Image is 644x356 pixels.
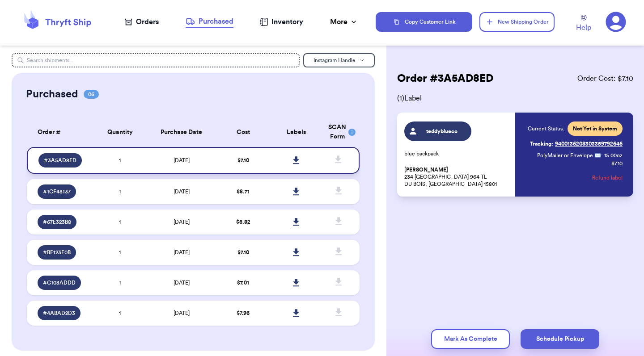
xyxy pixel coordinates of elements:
[43,279,76,286] span: # C103ADDD
[119,250,121,255] span: 1
[147,117,216,147] th: Purchase Date
[260,17,303,27] a: Inventory
[592,168,623,188] button: Refund label
[530,140,553,147] span: Tracking:
[576,15,591,33] a: Help
[174,280,190,285] span: [DATE]
[174,219,190,225] span: [DATE]
[186,16,233,27] div: Purchased
[530,137,623,151] a: Tracking:9400136208303359792646
[577,73,633,84] span: Order Cost: $ 7.10
[119,189,121,194] span: 1
[236,219,250,225] span: $ 6.82
[479,12,555,32] button: New Shipping Order
[174,310,190,316] span: [DATE]
[43,310,75,317] span: # 4ABAD2D3
[611,160,623,167] p: $ 7.10
[397,93,633,104] span: ( 1 ) Label
[93,117,147,147] th: Quantity
[404,150,510,157] p: blue backpack
[421,128,463,135] span: teddyblueco
[303,53,375,67] button: Instagram Handle
[237,310,250,316] span: $ 7.96
[237,189,250,194] span: $ 8.71
[576,22,591,33] span: Help
[431,329,510,349] button: Mark As Complete
[119,280,121,285] span: 1
[84,90,99,99] span: 06
[174,189,190,194] span: [DATE]
[44,157,76,164] span: # 3A5AD8ED
[573,125,617,132] span: Not Yet in System
[528,125,564,132] span: Current Status:
[330,17,358,27] div: More
[27,117,93,147] th: Order #
[404,167,448,173] span: [PERSON_NAME]
[604,152,623,159] span: 15.00 oz
[237,158,249,163] span: $ 7.10
[43,249,71,256] span: # BF123E0B
[601,152,602,159] span: :
[314,58,356,63] span: Instagram Handle
[119,219,121,225] span: 1
[186,16,233,28] a: Purchased
[119,310,121,316] span: 1
[26,87,78,101] h2: Purchased
[328,123,349,142] div: SCAN Form
[376,12,472,32] button: Copy Customer Link
[537,153,601,158] span: PolyMailer or Envelope ✉️
[119,158,121,163] span: 1
[174,158,190,163] span: [DATE]
[404,166,510,188] p: 234 [GEOGRAPHIC_DATA] 964 TL DU BOIS, [GEOGRAPHIC_DATA] 15801
[216,117,270,147] th: Cost
[12,53,300,67] input: Search shipments...
[237,280,249,285] span: $ 7.01
[237,250,249,255] span: $ 7.10
[43,218,71,226] span: # 67E323B8
[174,250,190,255] span: [DATE]
[125,17,159,27] a: Orders
[270,117,323,147] th: Labels
[521,329,599,349] button: Schedule Pickup
[397,71,493,86] h2: Order # 3A5AD8ED
[43,188,71,195] span: # 1CF48137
